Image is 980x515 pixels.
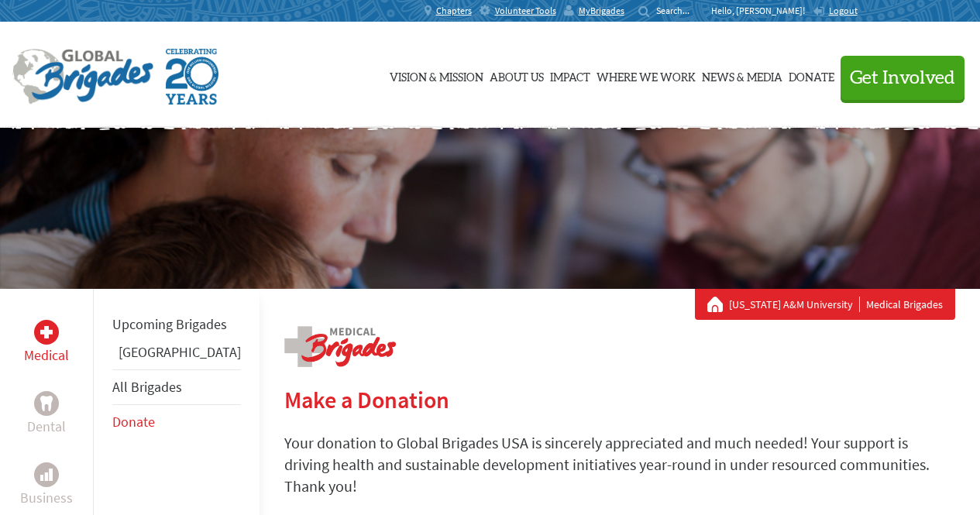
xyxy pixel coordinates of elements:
p: Your donation to Global Brigades USA is sincerely appreciated and much needed! Your support is dr... [284,432,955,497]
li: Donate [112,405,241,439]
a: DentalDental [27,391,66,438]
img: Medical [40,326,53,338]
img: logo-medical.png [284,326,396,367]
a: News & Media [702,36,782,114]
span: MyBrigades [579,5,624,17]
img: Global Brigades Celebrating 20 Years [166,49,218,105]
a: Vision & Mission [390,36,483,114]
li: Upcoming Brigades [112,307,241,342]
a: Where We Work [597,36,696,114]
a: All Brigades [112,378,182,396]
p: Hello, [PERSON_NAME]! [711,5,813,17]
img: Business [40,469,53,481]
span: Chapters [436,5,472,17]
img: Dental [40,396,53,410]
li: Panama [112,342,241,369]
a: Donate [789,36,834,114]
p: Business [20,487,73,509]
a: MedicalMedical [24,320,69,366]
img: Global Brigades Logo [12,49,153,105]
a: Logout [813,5,858,17]
div: Medical Brigades [707,297,943,312]
p: Dental [27,416,66,438]
h2: Make a Donation [284,386,955,414]
div: Medical [34,320,59,345]
a: About Us [490,36,544,114]
a: [GEOGRAPHIC_DATA] [119,343,241,361]
p: Medical [24,345,69,366]
a: Upcoming Brigades [112,315,227,333]
div: Dental [34,391,59,416]
li: All Brigades [112,369,241,405]
span: Volunteer Tools [495,5,556,17]
a: Impact [550,36,590,114]
span: Get Involved [850,69,955,88]
input: Search... [656,5,700,16]
a: Donate [112,413,155,431]
a: BusinessBusiness [20,462,73,509]
a: [US_STATE] A&M University [729,297,860,312]
span: Logout [829,5,858,16]
div: Business [34,462,59,487]
button: Get Involved [841,56,965,100]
